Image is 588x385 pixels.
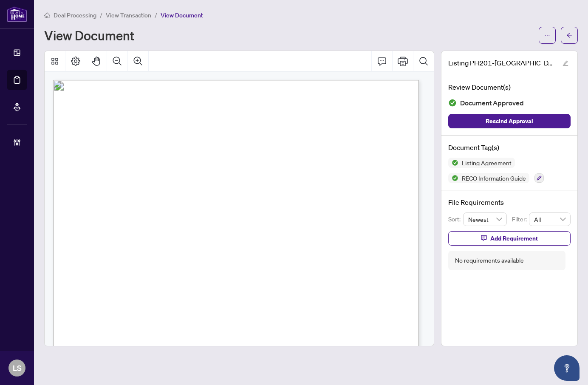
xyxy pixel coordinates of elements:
li: / [100,10,102,20]
span: Rescind Approval [486,114,533,128]
img: Status Icon [448,173,458,183]
span: ellipsis [544,32,550,38]
h1: View Document [44,28,134,42]
span: Newest [468,213,502,226]
img: logo [7,6,27,22]
button: Rescind Approval [448,114,571,128]
span: arrow-left [566,32,572,38]
h4: Review Document(s) [448,82,571,92]
span: home [44,12,50,18]
h4: Document Tag(s) [448,142,571,153]
p: Sort: [448,215,463,224]
img: Status Icon [448,158,458,168]
span: View Transaction [106,11,151,19]
button: Open asap [554,355,580,381]
span: All [534,213,565,226]
span: LS [13,362,22,374]
img: Document Status [448,99,457,107]
span: edit [563,60,568,66]
span: View Document [161,11,203,19]
span: Add Requirement [490,232,538,245]
button: Add Requirement [448,231,571,246]
span: Document Approved [460,97,524,109]
span: Deal Processing [54,11,96,19]
h4: File Requirements [448,197,571,207]
span: Listing PH201-[GEOGRAPHIC_DATA][PERSON_NAME]pdf [448,58,554,68]
p: Filter: [512,215,529,224]
li: / [155,10,157,20]
span: RECO Information Guide [458,175,529,181]
div: No requirements available [455,256,524,265]
span: Listing Agreement [458,160,515,166]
